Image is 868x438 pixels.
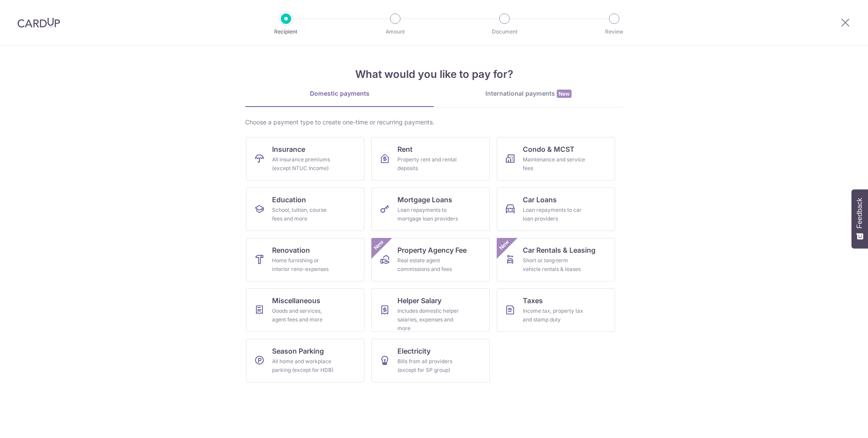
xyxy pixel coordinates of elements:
a: Mortgage LoansLoan repayments to mortgage loan providers [371,187,490,231]
span: Condo & MCST [523,144,575,154]
span: Electricity [397,346,431,356]
div: Loan repayments to mortgage loan providers [397,206,460,223]
div: Maintenance and service fees [523,155,585,173]
a: Property Agency FeeReal estate agent commissions and feesNew [371,238,490,281]
span: Renovation [272,245,310,255]
a: Car LoansLoan repayments to car loan providers [497,187,615,231]
p: Review [582,27,646,36]
div: Loan repayments to car loan providers [523,206,585,223]
div: Includes domestic helper salaries, expenses and more [397,307,460,333]
a: Condo & MCSTMaintenance and service fees [497,137,615,181]
span: Car Rentals & Leasing [523,245,595,255]
div: Domestic payments [245,89,434,98]
div: Income tax, property tax and stamp duty [523,307,585,324]
span: Season Parking [272,346,324,356]
span: Helper Salary [397,295,441,306]
div: All home and workplace parking (except for HDB) [272,357,335,374]
p: Document [472,27,537,36]
span: Education [272,194,306,205]
span: Rent [397,144,413,154]
div: Short or long‑term vehicle rentals & leases [523,256,585,274]
a: TaxesIncome tax, property tax and stamp duty [497,288,615,332]
span: New [372,238,386,252]
a: MiscellaneousGoods and services, agent fees and more [246,288,364,332]
span: Mortgage Loans [397,194,452,205]
img: CardUp [17,17,60,28]
a: RenovationHome furnishing or interior reno-expenses [246,238,364,281]
p: Recipient [254,27,318,36]
a: InsuranceAll insurance premiums (except NTUC Income) [246,137,364,181]
h4: What would you like to pay for? [245,67,623,82]
div: Real estate agent commissions and fees [397,256,460,274]
div: International payments [434,89,623,98]
span: New [497,238,511,252]
a: RentProperty rent and rental deposits [371,137,490,181]
div: Choose a payment type to create one-time or recurring payments. [245,118,623,127]
div: Goods and services, agent fees and more [272,307,335,324]
a: Car Rentals & LeasingShort or long‑term vehicle rentals & leasesNew [497,238,615,281]
div: Home furnishing or interior reno-expenses [272,256,335,274]
div: All insurance premiums (except NTUC Income) [272,155,335,173]
a: Season ParkingAll home and workplace parking (except for HDB) [246,339,364,382]
div: School, tuition, course fees and more [272,206,335,223]
div: Property rent and rental deposits [397,155,460,173]
span: Property Agency Fee [397,245,467,255]
span: Feedback [856,198,864,228]
span: Car Loans [523,194,557,205]
p: Amount [363,27,427,36]
a: ElectricityBills from all providers (except for SP group) [371,339,490,382]
span: Miscellaneous [272,295,320,306]
span: New [557,90,572,98]
a: Helper SalaryIncludes domestic helper salaries, expenses and more [371,288,490,332]
div: Bills from all providers (except for SP group) [397,357,460,374]
a: EducationSchool, tuition, course fees and more [246,187,364,231]
span: Insurance [272,144,305,154]
button: Feedback - Show survey [851,189,868,248]
span: Taxes [523,295,543,306]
